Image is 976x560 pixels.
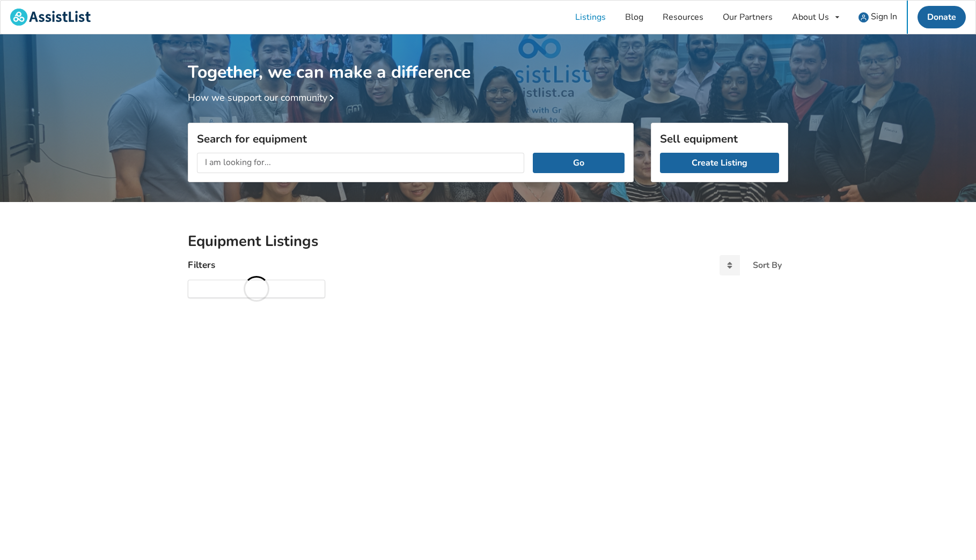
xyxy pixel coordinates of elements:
[653,1,713,34] a: Resources
[792,13,829,21] div: About Us
[660,153,779,173] a: Create Listing
[566,1,615,34] a: Listings
[197,132,625,146] h3: Search for equipment
[849,1,907,34] a: user icon Sign In
[197,153,524,173] input: I am looking for...
[871,11,897,23] span: Sign In
[533,153,625,173] button: Go
[713,1,782,34] a: Our Partners
[188,259,215,271] h4: Filters
[10,9,91,26] img: assistlist-logo
[615,1,653,34] a: Blog
[188,91,338,104] a: How we support our community
[918,6,966,28] a: Donate
[858,12,869,23] img: user icon
[660,132,779,146] h3: Sell equipment
[188,34,788,83] h1: Together, we can make a difference
[753,261,782,270] div: Sort By
[188,232,788,251] h2: Equipment Listings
